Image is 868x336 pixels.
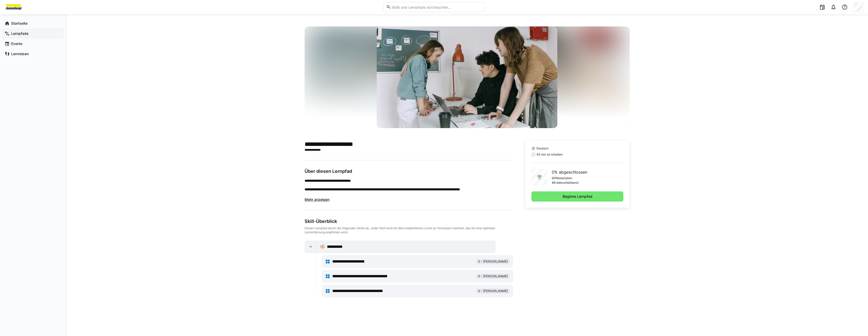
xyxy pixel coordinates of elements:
[552,181,562,185] p: 45 min
[305,169,513,174] h3: Über diesen Lernpfad
[478,274,508,278] span: 0 - [PERSON_NAME]
[536,146,548,150] span: Deutsch
[478,289,508,293] span: 0 - [PERSON_NAME]
[305,219,513,224] div: Skill-Überblick
[531,191,624,202] button: Beginne Lernpfad
[552,169,587,175] p: 0% abgeschlossen
[305,226,513,234] div: Dieser Lernpfad deckt die folgenden Skills ab. Jeder Skill wird mit dem empfohlenen Level an Vorw...
[562,181,578,185] p: verbleibend
[562,194,593,199] span: Beginne Lernpfad
[391,5,482,9] input: Skills und Lernpfade durchsuchen…
[305,197,329,202] span: Mehr anzeigen
[536,152,563,157] span: 45 min an Inhalten
[556,176,572,180] p: Materialien
[478,259,508,264] span: 0 - [PERSON_NAME]
[552,176,556,180] p: 0/1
